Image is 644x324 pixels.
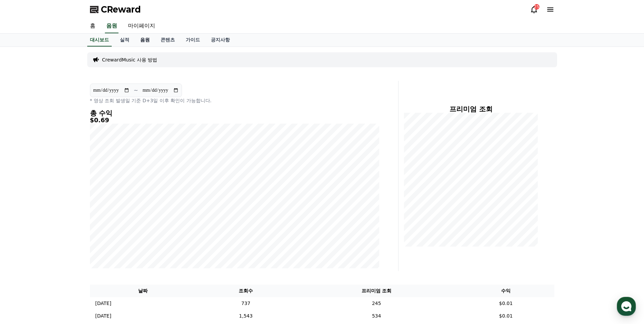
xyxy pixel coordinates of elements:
[135,34,155,47] a: 음원
[101,4,141,15] span: CReward
[404,105,538,113] h4: 프리미엄 조회
[295,297,457,310] td: 245
[196,297,295,310] td: 737
[45,215,88,232] a: 대화
[90,117,379,124] h5: $0.69
[2,215,45,232] a: 홈
[180,34,205,47] a: 가이드
[90,285,196,297] th: 날짜
[530,5,538,14] a: 25
[88,215,130,232] a: 설정
[458,285,554,297] th: 수익
[458,297,554,310] td: $0.01
[87,34,112,47] a: 대시보드
[205,34,235,47] a: 공지사항
[196,310,295,322] td: 1,543
[114,34,135,47] a: 실적
[95,312,111,320] p: [DATE]
[295,285,457,297] th: 프리미엄 조회
[534,4,539,10] div: 25
[95,300,111,307] p: [DATE]
[458,310,554,322] td: $0.01
[62,226,70,231] span: 대화
[102,56,158,63] a: CrewardMusic 사용 방법
[295,310,457,322] td: 534
[134,86,138,94] p: ~
[90,4,141,15] a: CReward
[90,109,379,117] h4: 총 수익
[21,226,25,231] span: 홈
[105,19,118,33] a: 음원
[85,19,101,33] a: 홈
[196,285,295,297] th: 조회수
[105,226,113,231] span: 설정
[155,34,180,47] a: 콘텐츠
[90,97,379,104] p: * 영상 조회 발생일 기준 D+3일 이후 확인이 가능합니다.
[123,19,161,33] a: 마이페이지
